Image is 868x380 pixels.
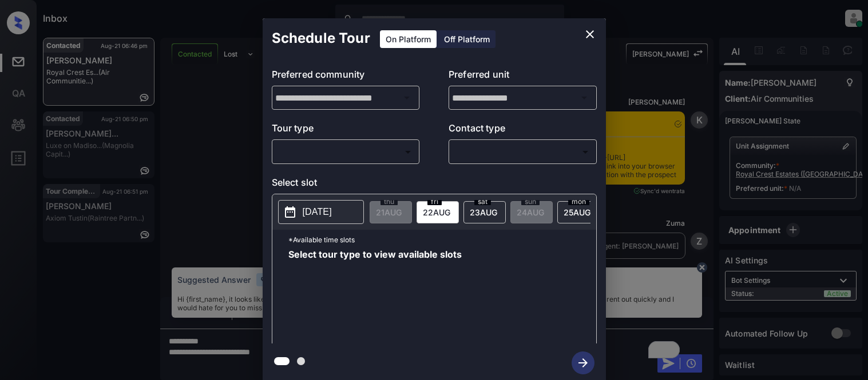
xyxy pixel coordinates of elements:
div: date-select [557,201,600,223]
p: Preferred unit [449,67,597,86]
p: Tour type [272,121,420,139]
h2: Schedule Tour [263,18,379,58]
span: Select tour type to view available slots [288,250,462,341]
button: [DATE] [278,200,364,224]
p: Preferred community [272,67,420,86]
p: [DATE] [303,205,332,219]
button: close [578,23,601,46]
span: 22 AUG [423,207,450,217]
span: 25 AUG [564,207,590,217]
p: *Available time slots [288,230,596,250]
div: date-select [463,201,506,223]
span: fri [427,198,442,205]
span: 23 AUG [470,207,497,217]
div: date-select [417,201,459,223]
span: mon [568,198,589,205]
p: Contact type [449,121,597,139]
div: Off Platform [438,30,496,48]
p: Select slot [272,175,597,194]
div: On Platform [380,30,437,48]
span: sat [474,198,491,205]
